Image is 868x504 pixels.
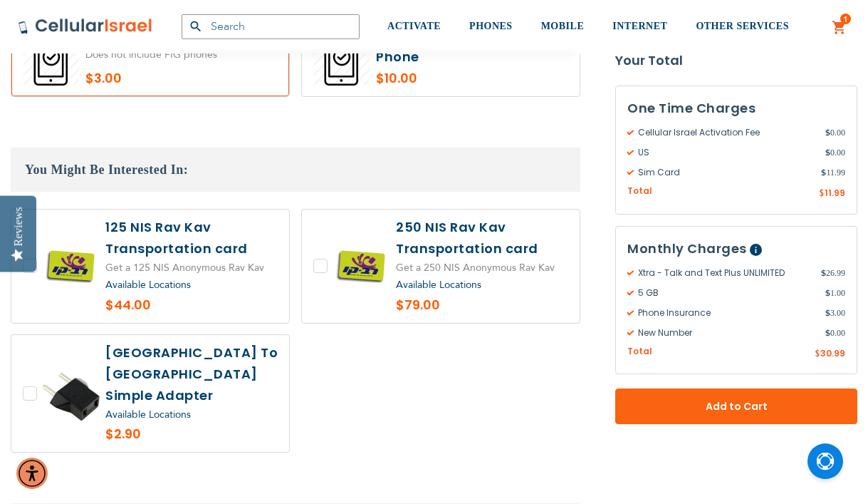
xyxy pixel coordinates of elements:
[825,326,845,339] span: 0.00
[612,21,667,31] span: INTERNET
[627,267,821,279] span: Xtra - Talk and Text Plus UNLIMITED
[825,287,830,299] span: $
[16,458,48,489] div: Accessibility Menu
[696,21,789,31] span: OTHER SERVICES
[627,185,652,198] span: Total
[750,244,762,256] span: Help
[821,267,826,279] span: $
[825,287,845,299] span: 1.00
[627,240,747,257] span: Monthly Charges
[821,166,826,179] span: $
[396,278,481,292] a: Available Locations
[627,287,825,299] span: 5 GB
[832,19,847,36] a: 1
[825,307,830,319] span: $
[843,14,848,25] span: 1
[18,18,153,35] img: Cellular Israel Logo
[815,348,820,361] span: $
[821,166,845,179] span: 11.99
[627,126,825,139] span: Cellular Israel Activation Fee
[819,187,825,200] span: $
[627,146,825,159] span: US
[627,345,652,359] span: Total
[627,307,825,319] span: Phone Insurance
[182,14,360,39] input: Search
[627,166,821,179] span: Sim Card
[12,207,25,246] div: Reviews
[820,347,845,359] span: 30.99
[825,187,845,199] span: 11.99
[825,326,830,339] span: $
[469,21,513,31] span: PHONES
[627,98,845,119] h3: One Time Charges
[25,163,188,177] span: You Might Be Interested In:
[825,307,845,319] span: 3.00
[105,408,191,421] a: Available Locations
[615,389,857,424] button: Add to Cart
[615,50,857,71] strong: Your Total
[627,326,825,339] span: New Number
[821,267,845,279] span: 26.99
[662,399,810,414] span: Add to Cart
[825,146,830,159] span: $
[825,126,830,139] span: $
[825,126,845,139] span: 0.00
[387,21,441,31] span: ACTIVATE
[541,21,585,31] span: MOBILE
[105,278,191,292] a: Available Locations
[825,146,845,159] span: 0.00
